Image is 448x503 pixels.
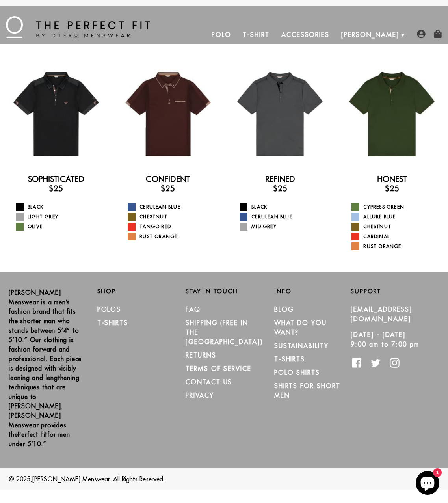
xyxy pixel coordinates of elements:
a: Honest [377,174,407,184]
h3: $25 [6,184,106,193]
h3: $25 [342,184,442,193]
p: © 2025, . All Rights Reserved. [9,474,439,484]
h2: Stay in Touch [186,288,262,295]
a: Mid Grey [240,223,330,231]
a: Polo [206,25,237,44]
a: SHIPPING (Free in the [GEOGRAPHIC_DATA]) [186,319,263,346]
a: T-Shirts [274,355,305,363]
a: RETURNS [186,351,216,359]
a: Black [240,203,330,211]
a: Allure Blue [351,213,442,221]
a: Blog [274,306,294,313]
p: [DATE] - [DATE] 9:00 am to 7:00 pm [351,330,428,349]
a: What Do You Want? [274,319,327,336]
img: shopping-bag-icon.png [433,30,442,38]
a: [EMAIL_ADDRESS][DOMAIN_NAME] [351,306,412,323]
a: TERMS OF SERVICE [186,365,251,373]
a: Cypress Green [351,203,442,211]
a: Chestnut [128,213,218,221]
a: Light Grey [16,213,106,221]
a: Black [16,203,106,211]
a: Refined [265,174,295,184]
a: Rust Orange [351,242,442,250]
a: FAQ [186,306,201,313]
h3: $25 [230,184,330,193]
a: Polo Shirts [274,369,320,376]
a: Olive [16,223,106,231]
img: The Perfect Fit - by Otero Menswear - Logo [6,16,150,38]
p: [PERSON_NAME] Menswear is a men’s fashion brand that fits the shorter man who stands between 5’4”... [9,288,86,449]
a: T-Shirt [237,25,275,44]
a: Cardinal [351,233,442,240]
inbox-online-store-chat: Shopify online store chat [413,471,442,497]
strong: Perfect Fit [18,430,47,438]
a: Shirts for Short Men [274,382,340,399]
h2: Support [351,288,439,295]
a: Sustainability [274,342,329,350]
a: Tango Red [128,223,218,231]
a: Sophisticated [28,174,84,184]
a: T-Shirts [97,319,128,327]
h2: Info [274,288,351,295]
a: [PERSON_NAME] Menswear [32,475,110,483]
a: Polos [97,306,121,313]
a: Accessories [275,25,335,44]
img: user-account-icon.png [417,30,426,38]
a: Cerulean Blue [240,213,330,221]
a: Chestnut [351,223,442,231]
a: Cerulean Blue [128,203,218,211]
a: CONTACT US [186,378,232,386]
a: Rust Orange [128,233,218,240]
h3: $25 [118,184,218,193]
a: [PERSON_NAME] [335,25,405,44]
h2: Shop [97,288,174,295]
a: Confident [146,174,190,184]
a: PRIVACY [186,391,214,399]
